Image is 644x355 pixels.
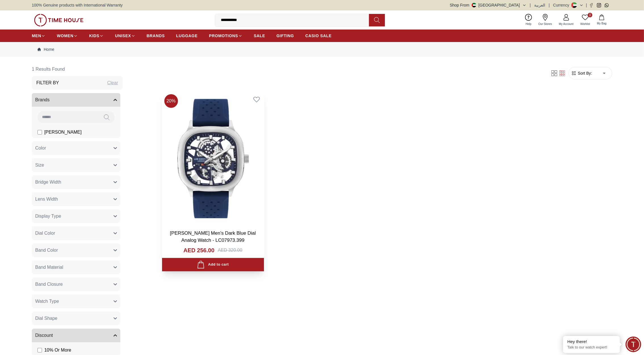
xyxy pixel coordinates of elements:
[35,196,58,203] span: Lens Width
[35,281,63,288] span: Band Closure
[522,13,535,27] a: Help
[586,2,587,8] span: |
[32,158,120,172] button: Size
[35,96,50,103] span: Brands
[107,79,118,86] div: Clear
[183,246,214,254] h4: AED 256.00
[593,13,610,27] button: My Bag
[32,209,120,223] button: Display Type
[57,33,74,39] span: WOMEN
[530,2,531,8] span: |
[35,179,61,186] span: Bridge Width
[597,3,601,7] a: Instagram
[534,2,545,8] button: العربية
[37,47,54,52] a: Home
[89,31,104,41] a: KIDS
[32,329,120,342] button: Discount
[472,3,476,7] img: United Arab Emirates
[176,33,198,39] span: LUGGAGE
[162,92,264,225] img: Lee Cooper Men's Dark Blue Dial Analog Watch - LC07973.399
[549,2,550,8] span: |
[450,2,526,8] button: Shop From[GEOGRAPHIC_DATA]
[305,33,332,39] span: CASIO SALE
[578,22,592,26] span: Wishlist
[32,192,120,206] button: Lens Width
[276,33,294,39] span: GIFTING
[34,14,83,26] img: ...
[553,2,572,8] div: Currency
[32,31,45,41] a: MEN
[588,13,592,17] span: 0
[35,247,58,254] span: Band Color
[115,33,131,39] span: UNISEX
[32,33,41,39] span: MEN
[197,261,228,268] div: Add to cart
[32,261,120,274] button: Band Material
[32,175,120,189] button: Bridge Width
[35,298,59,305] span: Watch Type
[32,141,120,155] button: Color
[535,13,555,27] a: Our Stores
[37,348,42,352] input: 10% Or More
[626,337,641,352] div: Chat Widget
[170,230,256,243] a: [PERSON_NAME] Men's Dark Blue Dial Analog Watch - LC07973.399
[35,162,44,169] span: Size
[36,79,59,86] h3: Filter By
[44,129,82,136] span: [PERSON_NAME]
[595,21,609,26] span: My Bag
[523,22,534,26] span: Help
[605,3,609,7] a: Whatsapp
[276,31,294,41] a: GIFTING
[567,345,616,350] p: Talk to our watch expert!
[536,22,554,26] span: Our Stores
[32,278,120,291] button: Band Closure
[571,70,592,76] button: Sort By:
[57,31,78,41] a: WOMEN
[32,62,123,76] h6: 1 Results Found
[35,230,55,237] span: Dial Color
[254,31,265,41] a: SALE
[218,247,242,254] div: AED 320.00
[35,264,63,271] span: Band Material
[577,70,592,76] span: Sort By:
[37,130,42,135] input: [PERSON_NAME]
[32,243,120,257] button: Band Color
[176,31,198,41] a: LUGGAGE
[44,347,71,354] span: 10 % Or More
[32,312,120,325] button: Dial Shape
[209,31,242,41] a: PROMOTIONS
[567,339,616,345] div: Hey there!
[147,33,165,39] span: BRANDS
[162,258,264,271] button: Add to cart
[32,93,120,107] button: Brands
[589,3,593,7] a: Facebook
[32,42,612,57] nav: Breadcrumb
[147,31,165,41] a: BRANDS
[35,332,53,339] span: Discount
[209,33,238,39] span: PROMOTIONS
[32,295,120,308] button: Watch Type
[305,31,332,41] a: CASIO SALE
[35,213,61,220] span: Display Type
[254,33,265,39] span: SALE
[164,94,178,108] span: 20 %
[32,2,123,8] span: 100% Genuine products with International Warranty
[115,31,135,41] a: UNISEX
[35,315,57,322] span: Dial Shape
[35,145,46,152] span: Color
[89,33,99,39] span: KIDS
[577,13,593,27] a: 0Wishlist
[32,226,120,240] button: Dial Color
[557,22,576,26] span: My Account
